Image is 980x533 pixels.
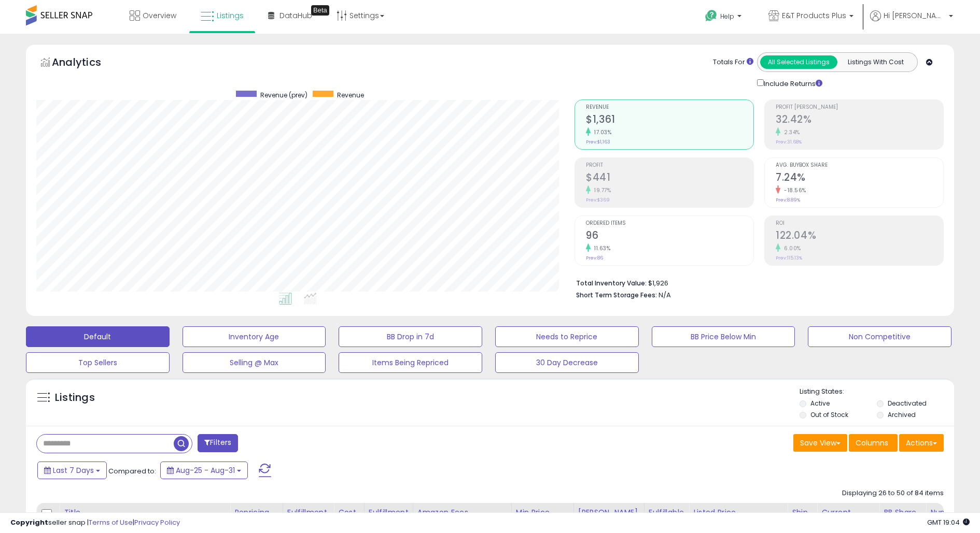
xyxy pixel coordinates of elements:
[780,244,801,252] small: 6.00%
[183,352,326,373] button: Selling @ Max
[279,10,312,21] span: DataHub
[26,326,170,347] button: Default
[26,352,170,373] button: Top Sellers
[899,434,944,452] button: Actions
[183,326,326,347] button: Inventory Age
[697,2,752,34] a: Help
[339,326,482,347] button: BB Drop in 7d
[134,517,180,527] a: Privacy Policy
[870,10,953,34] a: Hi [PERSON_NAME]
[89,517,133,527] a: Terms of Use
[495,326,639,347] button: Needs to Reprice
[591,128,611,136] small: 17.03%
[143,10,176,21] span: Overview
[837,55,914,69] button: Listings With Cost
[108,466,156,476] span: Compared to:
[713,57,753,67] div: Totals For
[576,276,936,289] li: $1,926
[337,91,364,99] span: Revenue
[217,10,244,21] span: Listings
[856,438,888,448] span: Columns
[576,279,647,287] b: Total Inventory Value:
[576,291,657,299] b: Short Term Storage Fees:
[720,12,734,21] span: Help
[776,105,943,110] span: Profit [PERSON_NAME]
[776,229,943,243] h2: 122.04%
[10,518,180,528] div: seller snap | |
[586,197,610,203] small: Prev: $369
[591,244,610,252] small: 11.63%
[776,171,943,185] h2: 7.24%
[160,462,248,479] button: Aug-25 - Aug-31
[339,352,482,373] button: Items Being Repriced
[810,399,830,408] label: Active
[311,5,329,16] div: Tooltip anchor
[586,139,610,145] small: Prev: $1,163
[776,197,800,203] small: Prev: 8.89%
[591,186,611,194] small: 19.77%
[198,434,238,452] button: Filters
[495,352,639,373] button: 30 Day Decrease
[927,517,970,527] span: 2025-09-8 19:04 GMT
[52,55,121,72] h5: Analytics
[176,465,235,476] span: Aug-25 - Aug-31
[810,410,848,419] label: Out of Stock
[586,255,603,261] small: Prev: 86
[586,105,753,110] span: Revenue
[776,113,943,127] h2: 32.42%
[808,326,951,347] button: Non Competitive
[586,229,753,243] h2: 96
[37,462,107,479] button: Last 7 Days
[776,255,802,261] small: Prev: 115.13%
[776,139,802,145] small: Prev: 31.68%
[705,9,718,22] i: Get Help
[842,488,944,498] div: Displaying 26 to 50 of 84 items
[776,163,943,168] span: Avg. Buybox Share
[793,434,847,452] button: Save View
[586,113,753,127] h2: $1,361
[586,163,753,168] span: Profit
[586,171,753,185] h2: $441
[849,434,898,452] button: Columns
[780,128,800,136] small: 2.34%
[884,10,946,21] span: Hi [PERSON_NAME]
[55,391,95,405] h5: Listings
[53,465,94,476] span: Last 7 Days
[260,91,307,99] span: Revenue (prev)
[776,221,943,226] span: ROI
[800,387,954,397] p: Listing States:
[10,517,48,527] strong: Copyright
[888,410,916,419] label: Archived
[586,221,753,226] span: Ordered Items
[749,77,835,89] div: Include Returns
[782,10,846,21] span: E&T Products Plus
[780,186,806,194] small: -18.56%
[659,290,671,300] span: N/A
[652,326,795,347] button: BB Price Below Min
[888,399,927,408] label: Deactivated
[760,55,837,69] button: All Selected Listings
